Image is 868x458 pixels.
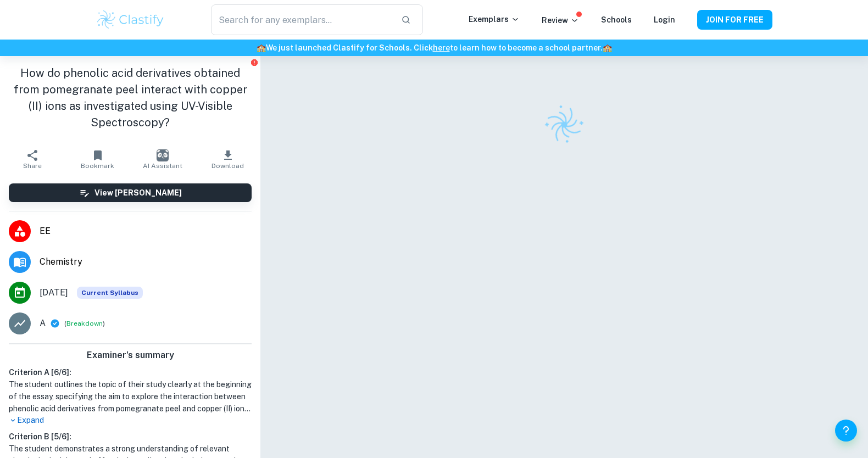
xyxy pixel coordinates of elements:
h6: Criterion B [ 5 / 6 ]: [9,431,252,443]
input: Search for any exemplars... [211,4,392,35]
span: Bookmark [81,162,114,170]
span: Chemistry [40,255,252,269]
span: EE [40,225,252,238]
span: ( ) [64,319,105,329]
button: AI Assistant [130,144,196,175]
button: Breakdown [66,319,103,328]
a: Login [654,15,675,24]
span: Current Syllabus [77,287,143,299]
span: AI Assistant [143,162,182,170]
img: Clastify logo [537,98,591,152]
p: A [40,317,46,330]
a: Schools [601,15,632,24]
button: Bookmark [65,144,131,175]
span: [DATE] [40,286,68,299]
a: here [433,43,450,52]
button: Download [196,144,261,175]
h6: We just launched Clastify for Schools. Click to learn how to become a school partner. [2,42,866,54]
button: View [PERSON_NAME] [9,183,252,202]
h6: Examiner's summary [4,349,256,362]
p: Exemplars [469,13,520,25]
div: This exemplar is based on the current syllabus. Feel free to refer to it for inspiration/ideas wh... [77,287,143,299]
h6: View [PERSON_NAME] [94,187,182,199]
button: Report issue [250,58,258,66]
h1: The student outlines the topic of their study clearly at the beginning of the essay, specifying t... [9,378,252,415]
img: AI Assistant [157,149,169,161]
button: Help and Feedback [835,420,857,442]
span: 🏫 [603,43,612,52]
img: Clastify logo [96,9,165,31]
span: 🏫 [257,43,266,52]
h6: Criterion A [ 6 / 6 ]: [9,366,252,378]
span: Share [23,162,42,170]
p: Expand [9,415,252,426]
span: Download [212,162,244,170]
p: Review [542,14,579,26]
h1: How do phenolic acid derivatives obtained from pomegranate peel interact with copper (II) ions as... [9,65,252,131]
button: JOIN FOR FREE [697,10,772,30]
